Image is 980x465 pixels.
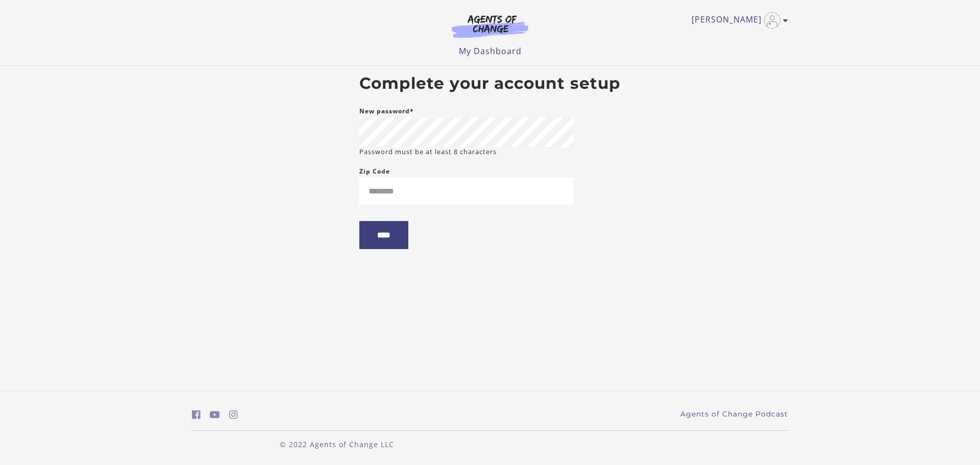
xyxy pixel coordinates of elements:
[192,410,201,420] i: https://www.facebook.com/groups/aswbtestprep (Open in a new window)
[680,409,788,420] a: Agents of Change Podcast
[692,12,783,29] a: Toggle menu
[229,410,238,420] i: https://www.instagram.com/agentsofchangeprep/ (Open in a new window)
[441,14,539,38] img: Agents of Change Logo
[210,407,220,422] a: https://www.youtube.com/c/AgentsofChangeTestPrepbyMeaganMitchell (Open in a new window)
[359,74,621,93] h2: Complete your account setup
[192,439,482,450] p: © 2022 Agents of Change LLC
[359,147,497,157] small: Password must be at least 8 characters
[459,45,522,57] a: My Dashboard
[359,105,414,117] label: New password*
[229,407,238,422] a: https://www.instagram.com/agentsofchangeprep/ (Open in a new window)
[210,410,220,420] i: https://www.youtube.com/c/AgentsofChangeTestPrepbyMeaganMitchell (Open in a new window)
[192,407,201,422] a: https://www.facebook.com/groups/aswbtestprep (Open in a new window)
[359,165,390,178] label: Zip Code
